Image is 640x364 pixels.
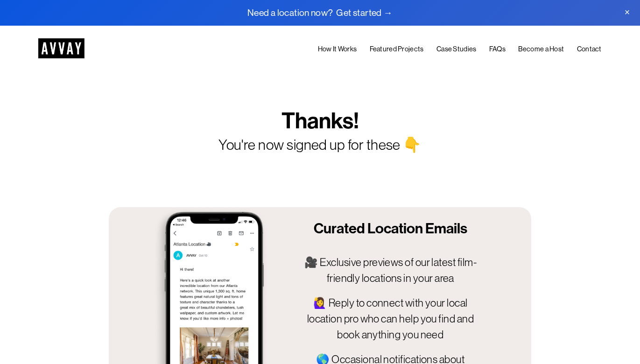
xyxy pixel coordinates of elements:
a: Become a Host [518,43,564,55]
a: How It Works [318,43,357,55]
p: You're now signed up for these 👇 [179,134,461,156]
a: FAQs [489,43,506,55]
a: Case Studies [436,43,477,55]
p: 🎥 Exclusive previews of our latest film-friendly locations in your area [296,254,484,287]
img: AVVAY - The First Nationwide Location Scouting Co. [38,38,84,58]
a: Featured Projects [370,43,424,55]
h2: Curated Location Emails [296,219,484,238]
a: Contact [577,43,602,55]
h1: Thanks! [203,108,437,134]
p: 🙋‍♀️ Reply to connect with your local location pro who can help you find and book anything you need [296,295,484,343]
